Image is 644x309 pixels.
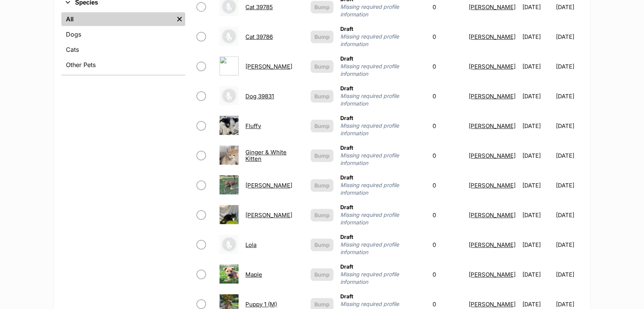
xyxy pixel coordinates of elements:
[314,211,330,219] span: Bump
[340,85,353,91] span: Draft
[469,3,516,11] a: [PERSON_NAME]
[340,26,353,32] span: Draft
[519,171,555,200] td: [DATE]
[314,152,330,160] span: Bump
[245,149,287,162] a: Ginger & White Kitten
[340,181,426,197] span: Missing required profile information
[174,12,185,26] a: Remove filter
[314,241,330,249] span: Bump
[340,122,426,137] span: Missing required profile information
[556,22,582,51] td: [DATE]
[469,241,516,248] a: [PERSON_NAME]
[340,3,426,18] span: Missing required profile information
[469,33,516,40] a: [PERSON_NAME]
[311,268,333,281] button: Bump
[340,241,426,256] span: Missing required profile information
[429,171,465,200] td: 0
[429,111,465,140] td: 0
[340,55,353,62] span: Draft
[61,27,185,41] a: Dogs
[340,62,426,78] span: Missing required profile information
[219,235,239,254] img: Lola
[314,3,330,11] span: Bump
[519,82,555,110] td: [DATE]
[469,301,516,308] a: [PERSON_NAME]
[429,141,465,170] td: 0
[61,12,174,26] a: All
[311,60,333,73] button: Bump
[311,239,333,251] button: Bump
[556,141,582,170] td: [DATE]
[311,149,333,162] button: Bump
[245,122,261,130] a: Fluffy
[469,211,516,219] a: [PERSON_NAME]
[245,63,292,70] a: [PERSON_NAME]
[340,92,426,107] span: Missing required profile information
[340,293,353,299] span: Draft
[519,111,555,140] td: [DATE]
[469,63,516,70] a: [PERSON_NAME]
[314,62,330,70] span: Bump
[245,241,256,248] a: Lola
[469,152,516,159] a: [PERSON_NAME]
[245,33,273,40] a: Cat 39786
[245,182,292,189] a: [PERSON_NAME]
[340,152,426,167] span: Missing required profile information
[429,52,465,81] td: 0
[429,200,465,229] td: 0
[340,211,426,226] span: Missing required profile information
[314,181,330,189] span: Bump
[340,271,426,286] span: Missing required profile information
[219,27,239,46] img: Cat 39786
[245,93,274,100] a: Dog 39831
[556,230,582,259] td: [DATE]
[311,30,333,43] button: Bump
[340,234,353,240] span: Draft
[519,22,555,51] td: [DATE]
[311,90,333,102] button: Bump
[340,33,426,48] span: Missing required profile information
[314,92,330,100] span: Bump
[340,144,353,151] span: Draft
[519,200,555,229] td: [DATE]
[519,230,555,259] td: [DATE]
[556,52,582,81] td: [DATE]
[556,200,582,229] td: [DATE]
[556,260,582,289] td: [DATE]
[469,182,516,189] a: [PERSON_NAME]
[245,211,292,219] a: [PERSON_NAME]
[519,260,555,289] td: [DATE]
[429,22,465,51] td: 0
[340,174,353,181] span: Draft
[245,301,277,308] a: Puppy 1 (M)
[429,82,465,110] td: 0
[556,111,582,140] td: [DATE]
[340,115,353,121] span: Draft
[311,179,333,192] button: Bump
[314,300,330,308] span: Bump
[519,141,555,170] td: [DATE]
[314,271,330,279] span: Bump
[314,122,330,130] span: Bump
[556,171,582,200] td: [DATE]
[219,86,239,105] img: Dog 39831
[519,52,555,81] td: [DATE]
[61,11,185,75] div: Species
[314,33,330,41] span: Bump
[340,204,353,210] span: Draft
[245,3,273,11] a: Cat 39785
[556,82,582,110] td: [DATE]
[469,93,516,100] a: [PERSON_NAME]
[245,271,262,278] a: Maple
[469,271,516,278] a: [PERSON_NAME]
[311,1,333,13] button: Bump
[311,209,333,221] button: Bump
[61,58,185,72] a: Other Pets
[311,120,333,132] button: Bump
[469,122,516,130] a: [PERSON_NAME]
[429,260,465,289] td: 0
[340,263,353,270] span: Draft
[61,43,185,56] a: Cats
[429,230,465,259] td: 0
